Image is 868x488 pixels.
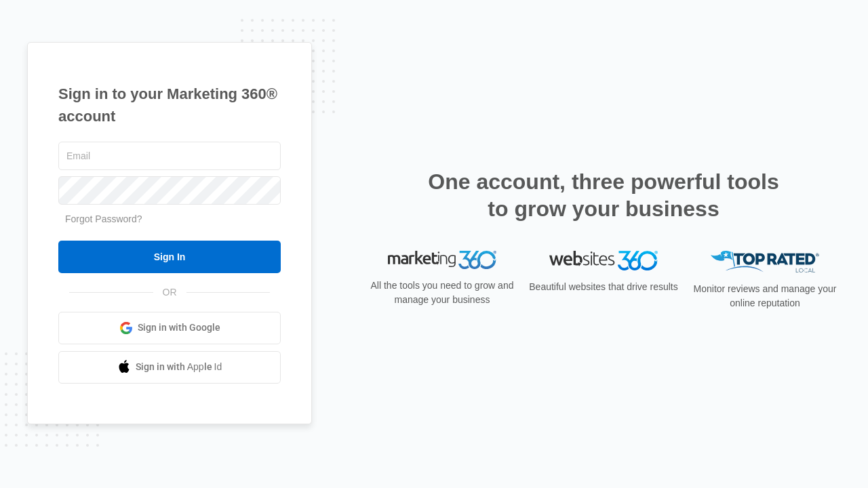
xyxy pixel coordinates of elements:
[138,321,220,335] span: Sign in with Google
[58,241,281,273] input: Sign In
[424,168,783,222] h2: One account, three powerful tools to grow your business
[58,351,281,384] a: Sign in with Apple Id
[528,280,679,294] p: Beautiful websites that drive results
[58,83,281,127] h1: Sign in to your Marketing 360® account
[549,251,658,270] img: Websites 360
[689,282,841,310] p: Monitor reviews and manage your online reputation
[711,251,819,273] img: Top Rated Local
[65,213,142,224] a: Forgot Password?
[388,251,496,270] img: Marketing 360
[136,360,222,374] span: Sign in with Apple Id
[153,285,186,300] span: OR
[58,142,281,170] input: Email
[58,312,281,344] a: Sign in with Google
[366,279,518,307] p: All the tools you need to grow and manage your business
